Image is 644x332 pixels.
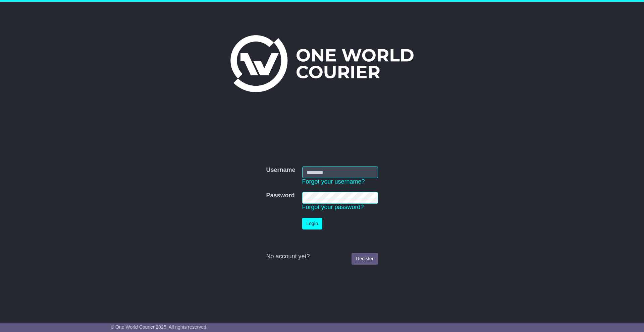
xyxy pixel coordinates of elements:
a: Forgot your password? [302,204,364,210]
div: No account yet? [266,253,378,260]
span: © One World Courier 2025. All rights reserved. [111,324,208,330]
button: Login [302,218,322,229]
img: One World [230,35,414,92]
label: Password [266,192,294,199]
label: Username [266,167,295,174]
a: Forgot your username? [302,178,365,185]
a: Register [352,253,378,265]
